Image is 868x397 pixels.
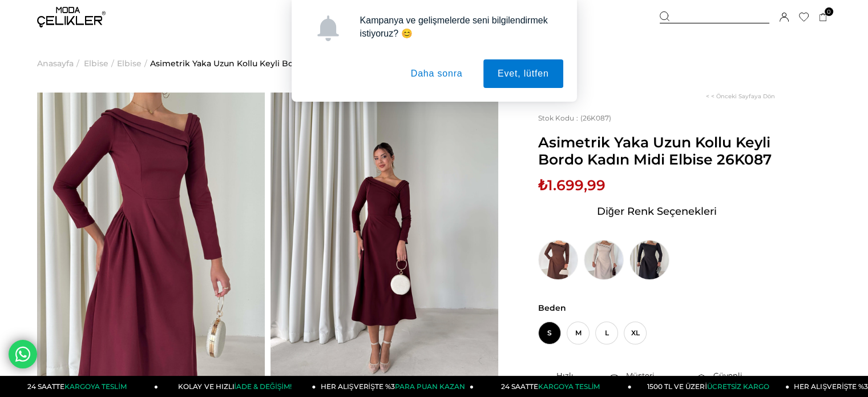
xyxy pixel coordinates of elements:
img: call-center.png [608,374,620,387]
span: ÜCRETSİZ KARGO [707,382,769,391]
span: PARA PUAN KAZAN [395,382,465,391]
a: 24 SAATTEKARGOYA TESLİM [1,376,159,397]
span: Beden [538,303,775,313]
span: M [567,322,590,344]
a: KOLAY VE HIZLIİADE & DEĞİŞİM! [158,376,316,397]
img: security.png [695,374,708,387]
img: Asimetrik Yaka Uzun Kollu Keyli Siyah Kadın Midi Elbise 26K087 [629,240,669,280]
div: Müşteri Hizmetleri [626,370,695,391]
span: L [595,322,618,344]
span: Asimetrik Yaka Uzun Kollu Keyli Bordo Kadın Midi Elbise 26K087 [538,134,775,168]
img: notification icon [315,15,341,41]
div: Kampanya ve gelişmelerde seni bilgilendirmek istiyoruz? 😊 [351,14,563,40]
img: shipping.png [538,374,551,387]
span: Diğer Renk Seçenekleri [597,202,717,220]
span: XL [624,322,647,344]
a: HER ALIŞVERİŞTE %3PARA PUAN KAZAN [316,376,474,397]
span: KARGOYA TESLİM [538,382,600,391]
a: 24 SAATTEKARGOYA TESLİM [474,376,632,397]
span: İADE & DEĞİŞİM! [234,382,291,391]
img: Asimetrik Yaka Uzun Kollu Keyli Kahve Kadın Midi Elbise 26K087 [538,240,578,280]
img: Keyli elbise 26K087 [37,93,265,396]
button: Daha sonra [397,59,477,88]
span: Stok Kodu [538,114,580,122]
a: 1500 TL VE ÜZERİÜCRETSİZ KARGO [632,376,790,397]
button: Evet, lütfen [483,59,563,88]
span: ₺1.699,99 [538,177,605,194]
span: (26K087) [538,114,611,122]
span: KARGOYA TESLİM [64,382,126,391]
span: S [538,322,561,344]
div: Güvenli Alışveriş [713,370,775,391]
img: Asimetrik Yaka Uzun Kollu Keyli Taş Kadın Midi Elbise 26K087 [584,240,624,280]
div: Hızlı Teslimat [556,370,608,391]
img: Keyli elbise 26K087 [271,93,498,396]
